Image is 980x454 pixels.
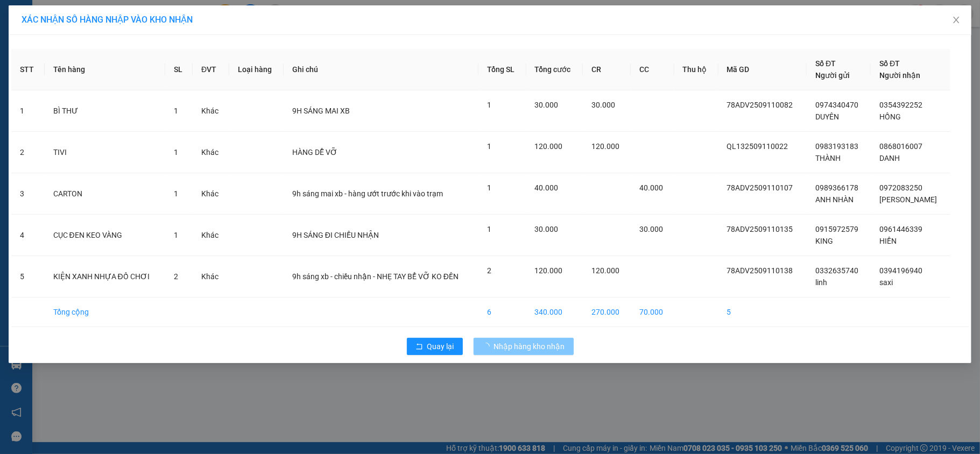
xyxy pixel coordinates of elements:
span: DUYÊN [815,112,839,121]
td: Khác [193,132,229,173]
span: 2 [487,266,491,275]
span: 0915972579 [815,225,858,233]
td: KIỆN XANH NHỰA ĐỒ CHƠI [45,256,165,297]
span: 40.000 [639,183,663,192]
th: Loại hàng [229,49,284,90]
span: 0983193183 [815,142,858,151]
span: 0974340470 [815,101,858,109]
span: Người gửi [815,71,850,80]
button: rollbackQuay lại [407,338,463,355]
td: 70.000 [631,297,674,327]
span: 1 [487,183,491,192]
span: HÀNG DỄ VỠ [292,148,337,157]
button: Close [941,5,971,36]
span: HỒNG [879,112,901,121]
span: 40.000 [535,183,559,192]
span: 30.000 [535,225,559,233]
span: KING [815,237,833,245]
th: Tổng cước [526,49,583,90]
span: 0989366178 [815,183,858,192]
span: [PERSON_NAME] [879,195,937,204]
button: Nhập hàng kho nhận [474,338,574,355]
td: 4 [11,215,45,256]
th: CR [583,49,631,90]
span: 30.000 [639,225,663,233]
span: 9H SÁNG ĐI CHIỀU NHẬN [292,231,379,239]
span: 1 [487,101,491,109]
span: 1 [174,148,178,157]
span: 78ADV2509110082 [727,101,793,109]
span: 1 [487,225,491,233]
td: BÌ THƯ [45,90,165,132]
td: TIVI [45,132,165,173]
span: Nhập hàng kho nhận [494,340,565,352]
span: Người nhận [879,71,920,80]
span: 120.000 [591,266,619,275]
span: 0961446339 [879,225,922,233]
span: 30.000 [535,101,559,109]
span: 9h sáng xb - chiều nhận - NHẸ TAY BỂ VỠ KO ĐỀN [292,272,459,281]
span: 0868016007 [879,142,922,151]
span: 2 [174,272,178,281]
th: Thu hộ [674,49,718,90]
span: 0332635740 [815,266,858,275]
th: Ghi chú [284,49,478,90]
th: SL [165,49,193,90]
td: 1 [11,90,45,132]
span: XÁC NHẬN SỐ HÀNG NHẬP VÀO KHO NHẬN [22,15,193,25]
span: linh [815,278,827,287]
td: 270.000 [583,297,631,327]
span: HIỀN [879,237,897,245]
td: Khác [193,90,229,132]
td: Khác [193,256,229,297]
span: 0354392252 [879,101,922,109]
td: 5 [11,256,45,297]
span: DANH [879,154,900,162]
span: rollback [415,343,423,351]
th: Tổng SL [478,49,526,90]
span: 120.000 [591,142,619,151]
th: Mã GD [718,49,807,90]
span: QL132509110022 [727,142,788,151]
span: 0394196940 [879,266,922,275]
td: CARTON [45,173,165,215]
td: 5 [718,297,807,327]
th: STT [11,49,45,90]
td: 6 [478,297,526,327]
span: Quay lại [427,340,454,352]
td: 3 [11,173,45,215]
span: 1 [174,231,178,239]
span: close [952,16,961,24]
span: ANH NHÀN [815,195,854,204]
span: Số ĐT [879,59,900,68]
span: 9h sáng mai xb - hàng ướt trước khi vào trạm [292,189,443,198]
span: 78ADV2509110135 [727,225,793,233]
th: CC [631,49,674,90]
span: 1 [487,142,491,151]
span: 1 [174,189,178,198]
span: 9H SÁNG MAI XB [292,107,350,115]
span: Số ĐT [815,59,836,68]
span: saxi [879,278,893,287]
td: CỤC ĐEN KEO VÀNG [45,215,165,256]
td: Tổng cộng [45,297,165,327]
span: 78ADV2509110107 [727,183,793,192]
span: 0972083250 [879,183,922,192]
span: 1 [174,107,178,115]
span: 120.000 [535,266,563,275]
td: 2 [11,132,45,173]
td: Khác [193,173,229,215]
span: THÀNH [815,154,841,162]
span: 120.000 [535,142,563,151]
span: 78ADV2509110138 [727,266,793,275]
td: Khác [193,215,229,256]
span: 30.000 [591,101,615,109]
th: ĐVT [193,49,229,90]
span: loading [482,343,494,350]
th: Tên hàng [45,49,165,90]
td: 340.000 [526,297,583,327]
